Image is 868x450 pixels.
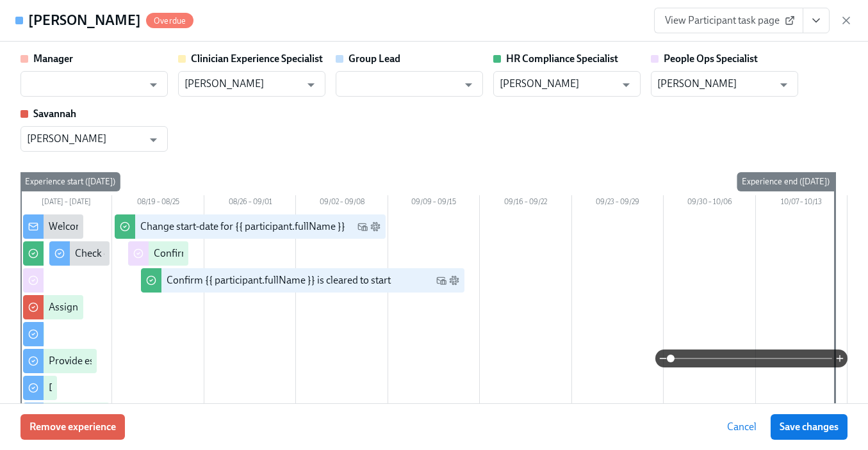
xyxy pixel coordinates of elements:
[20,414,125,440] button: Remove experience
[33,108,76,120] strong: Savannah
[112,195,204,212] div: 08/19 – 08/25
[459,75,479,95] button: Open
[20,172,120,191] div: Experience start ([DATE])
[654,8,803,33] a: View Participant task page
[154,246,289,261] div: Confirm cleared by People Ops
[572,195,664,212] div: 09/23 – 09/29
[370,221,381,232] svg: Slack
[140,220,345,234] div: Change start-date for {{ participant.fullName }}
[146,16,193,26] span: Overdue
[357,221,368,232] svg: Work Email
[167,273,391,287] div: Confirm {{ participant.fullName }} is cleared to start
[28,11,141,30] h4: [PERSON_NAME]
[774,75,794,95] button: Open
[756,195,848,212] div: 10/07 – 10/13
[480,195,571,212] div: 09/16 – 09/22
[20,195,112,212] div: [DATE] – [DATE]
[75,246,259,261] div: Check out our recommended laptop specs
[436,275,446,285] svg: Work Email
[49,381,208,395] div: Do your background check in Checkr
[718,414,766,440] button: Cancel
[33,52,73,65] strong: Manager
[803,8,830,33] button: View task page
[664,52,758,65] strong: People Ops Specialist
[449,275,459,285] svg: Slack
[737,172,835,191] div: Experience end ([DATE])
[665,14,792,27] span: View Participant task page
[388,195,480,212] div: 09/09 – 09/15
[296,195,388,212] div: 09/02 – 09/08
[49,220,290,234] div: Welcome from the Charlie Health Compliance Team 👋
[664,195,755,212] div: 09/30 – 10/06
[348,52,400,65] strong: Group Lead
[204,195,296,212] div: 08/26 – 09/01
[727,421,757,433] span: Cancel
[49,300,556,314] div: Assign a Clinician Experience Specialist for {{ participant.fullName }} (start-date {{ participan...
[616,75,636,95] button: Open
[771,414,848,440] button: Save changes
[506,52,618,65] strong: HR Compliance Specialist
[29,421,116,433] span: Remove experience
[191,52,323,65] strong: Clinician Experience Specialist
[301,75,321,95] button: Open
[780,421,839,433] span: Save changes
[143,75,163,95] button: Open
[143,130,163,150] button: Open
